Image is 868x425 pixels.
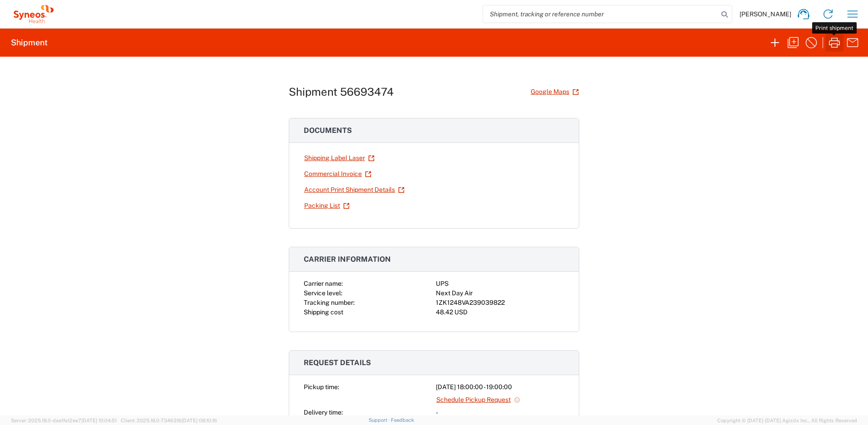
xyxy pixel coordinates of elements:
[436,298,564,308] div: 1ZK1248VA239039822
[304,383,339,391] span: Pickup time:
[304,255,391,264] span: Carrier information
[369,417,391,423] a: Support
[121,418,217,423] span: Client: 2025.18.0-7346316
[304,150,375,166] a: Shipping Label Laser
[304,358,371,367] span: Request details
[530,84,579,100] a: Google Maps
[304,299,355,306] span: Tracking number:
[436,392,521,408] a: Schedule Pickup Request
[483,5,718,23] input: Shipment, tracking or reference number
[391,417,414,423] a: Feedback
[304,409,343,416] span: Delivery time:
[436,288,564,298] div: Next Day Air
[304,166,372,182] a: Commercial Invoice
[182,418,217,423] span: [DATE] 08:10:16
[717,416,857,425] span: Copyright © [DATE]-[DATE] Agistix Inc., All Rights Reserved
[436,279,564,288] div: UPS
[289,85,394,98] h1: Shipment 56693474
[304,308,343,316] span: Shipping cost
[436,408,564,417] div: -
[436,382,564,392] div: [DATE] 18:00:00 - 19:00:00
[436,308,564,317] div: 48.42 USD
[304,280,343,287] span: Carrier name:
[304,182,405,198] a: Account Print Shipment Details
[304,126,352,135] span: Documents
[11,418,117,423] span: Server: 2025.18.0-daa1fe12ee7
[11,37,48,48] h2: Shipment
[304,198,350,214] a: Packing List
[304,289,342,297] span: Service level:
[81,418,117,423] span: [DATE] 10:04:51
[740,10,791,18] span: [PERSON_NAME]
